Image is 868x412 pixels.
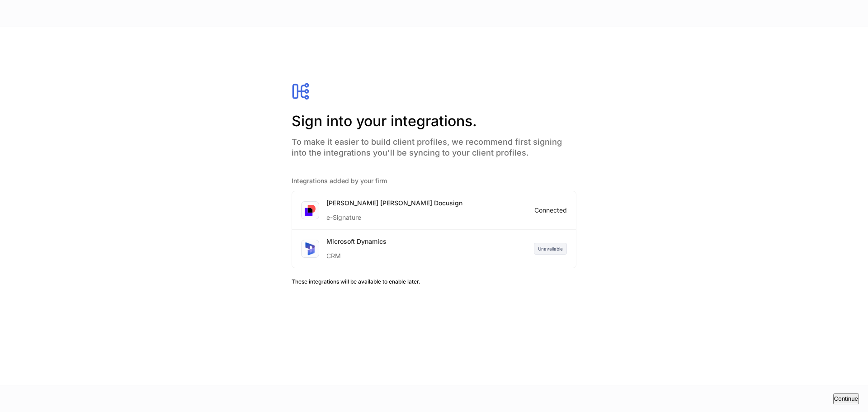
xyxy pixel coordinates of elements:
div: Connected [534,206,567,215]
div: CRM [326,246,387,260]
h4: To make it easier to build client profiles, we recommend first signing into the integrations you'... [292,131,576,158]
div: e-Signature [326,208,462,222]
button: Continue [833,393,859,404]
h2: Sign into your integrations. [292,111,576,131]
h5: Integrations added by your firm [292,176,576,185]
h6: These integrations will be available to enable later. [292,277,576,286]
div: [PERSON_NAME] [PERSON_NAME] Docusign [326,199,462,208]
div: Unavailable [534,243,567,255]
img: sIOyOZvWb5kUEAwh5D03bPzsWHrUXBSdsWHDhg8Ma8+nBQBvlija69eFAv+snJUCyn8AqO+ElBnIpgMAAAAASUVORK5CYII= [303,242,317,256]
div: Continue [834,394,858,403]
div: Microsoft Dynamics [326,237,387,246]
